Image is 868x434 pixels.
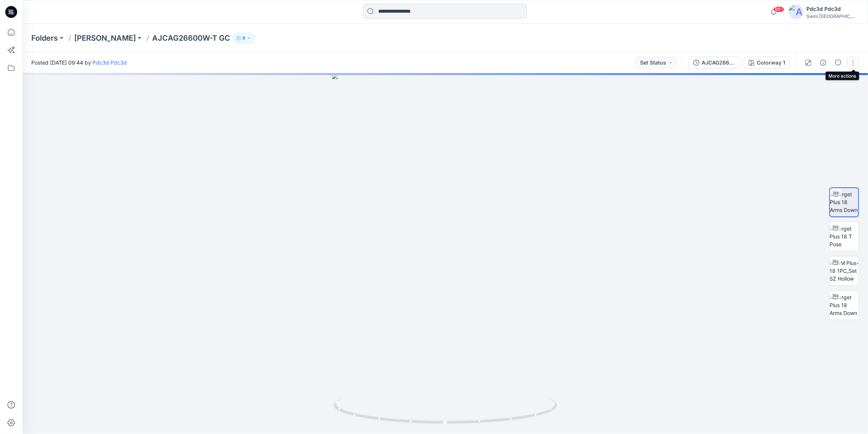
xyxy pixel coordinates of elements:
div: Colorway 1 [757,59,785,67]
p: AJCAG26600W-T GC [152,33,230,43]
span: 99+ [773,6,784,12]
div: AJCAG26600W-T GC [702,59,736,67]
p: 6 [242,34,245,42]
a: Pdc3d Pdc3d [93,59,127,66]
button: AJCAG26600W-T GC [689,57,741,69]
img: Target Plus 18 T Pose [830,225,859,248]
a: [PERSON_NAME] [74,33,136,43]
img: Target Plus 18 Arms Down [830,293,859,317]
button: 6 [233,33,255,43]
img: Target Plus 18 Arms Down [830,190,858,214]
button: Colorway 1 [744,57,790,69]
div: Swim [GEOGRAPHIC_DATA] [806,13,859,19]
a: Folders [31,33,58,43]
img: WM Plus-18 1PC_Set SZ Hollow [830,259,859,282]
button: Details [817,57,829,69]
img: avatar [789,4,803,19]
span: Posted [DATE] 09:44 by [31,59,127,66]
div: Pdc3d Pdc3d [806,4,859,13]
